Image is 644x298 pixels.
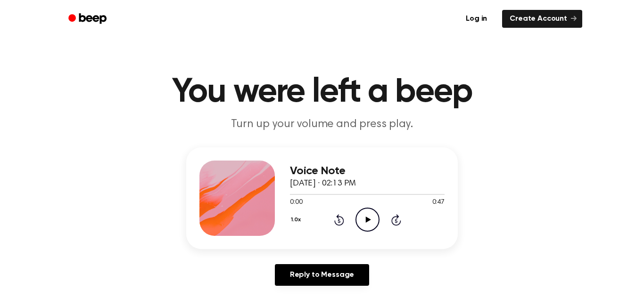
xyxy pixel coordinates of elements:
[290,198,302,208] span: 0:00
[432,198,445,208] span: 0:47
[62,10,115,28] a: Beep
[456,8,496,30] a: Log in
[290,179,356,188] span: [DATE] · 02:13 PM
[275,264,369,286] a: Reply to Message
[290,165,445,177] h3: Voice Note
[290,212,304,228] button: 1.0x
[81,75,563,109] h1: You were left a beep
[141,117,503,132] p: Turn up your volume and press play.
[502,10,582,28] a: Create Account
